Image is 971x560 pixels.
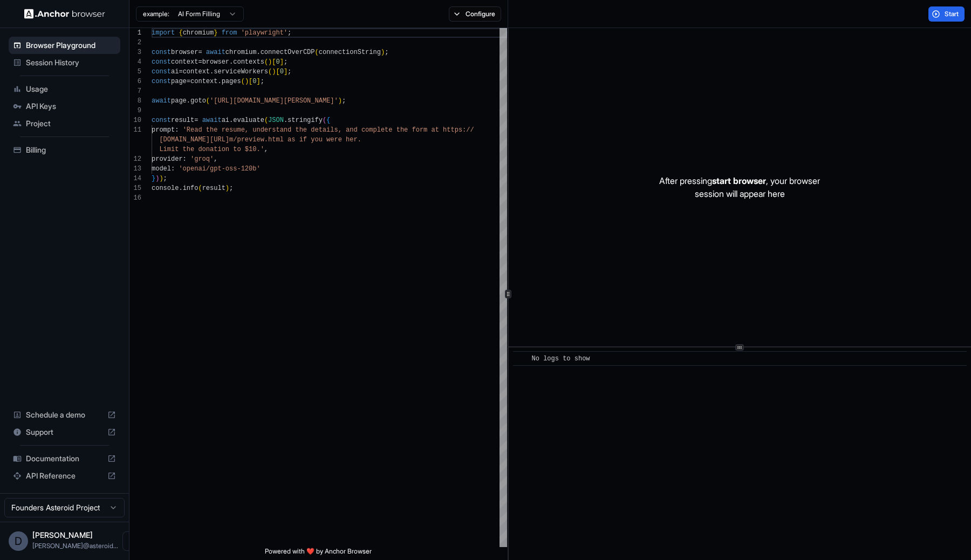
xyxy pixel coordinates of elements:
span: 0 [276,58,279,66]
span: [DOMAIN_NAME][URL] [159,136,229,144]
span: contexts [233,58,264,66]
span: evaluate [233,117,264,124]
div: 8 [129,96,141,106]
p: After pressing , your browser session will appear here [659,174,820,200]
span: ( [268,68,272,76]
span: . [256,49,260,56]
span: ( [264,58,268,66]
div: 2 [129,38,141,47]
span: [ [276,68,279,76]
span: ) [245,78,249,85]
span: Session History [26,57,116,68]
span: Documentation [26,453,103,464]
span: chromium [225,49,257,56]
span: context [171,58,198,66]
span: result [171,117,194,124]
span: model [152,165,171,173]
span: provider [152,155,183,163]
div: 14 [129,174,141,183]
span: [ [272,58,276,66]
span: 'playwright' [241,29,288,37]
span: ; [163,175,167,182]
span: ) [338,97,342,105]
span: page [171,78,187,85]
span: ​ [518,353,524,364]
span: ; [342,97,346,105]
span: const [152,68,171,76]
span: '[URL][DOMAIN_NAME][PERSON_NAME]' [210,97,338,105]
span: . [229,117,233,124]
button: Start [928,6,965,22]
div: Usage [9,80,120,98]
div: 5 [129,67,141,77]
span: ) [159,175,163,182]
span: Support [26,427,103,438]
div: 9 [129,106,141,115]
div: Billing [9,141,120,159]
span: ( [264,117,268,124]
div: 1 [129,28,141,38]
div: 10 [129,115,141,125]
span: Limit the donation to $10.' [159,146,264,153]
div: Documentation [9,450,120,467]
span: ; [385,49,388,56]
span: . [187,97,190,105]
span: await [202,117,222,124]
span: ] [256,78,260,85]
div: 13 [129,164,141,174]
span: browser [171,49,198,56]
span: = [198,49,202,56]
span: ai [171,68,179,76]
div: Session History [9,54,120,71]
span: 0 [252,78,256,85]
span: Powered with ❤️ by Anchor Browser [265,547,372,560]
span: prompt [152,126,175,134]
span: console [152,185,179,192]
span: info [183,185,199,192]
span: lete the form at https:// [377,126,474,134]
span: 'groq' [190,155,214,163]
span: ; [288,29,291,37]
span: ai [222,117,229,124]
span: Project [26,118,116,129]
span: ( [315,49,319,56]
div: 15 [129,183,141,193]
img: Anchor Logo [24,9,105,19]
span: Browser Playground [26,40,116,51]
span: 'openai/gpt-oss-120b' [179,165,260,173]
span: Schedule a demo [26,409,103,420]
div: 12 [129,154,141,164]
span: Usage [26,84,116,94]
span: ; [284,58,288,66]
div: 11 [129,125,141,135]
span: example: [143,10,169,18]
span: ] [280,58,284,66]
span: ) [272,68,276,76]
span: goto [190,97,206,105]
span: pages [222,78,241,85]
span: david@asteroid.ai [32,542,118,550]
span: = [179,68,182,76]
span: . [217,78,221,85]
span: ( [206,97,210,105]
span: ; [261,78,264,85]
span: = [187,78,190,85]
span: { [179,29,182,37]
div: 7 [129,86,141,96]
div: Browser Playground [9,37,120,54]
span: ( [198,185,202,192]
span: m/preview.html as if you were her. [229,136,361,144]
span: . [179,185,182,192]
span: page [171,97,187,105]
div: API Reference [9,467,120,484]
span: , [264,146,268,153]
span: context [183,68,210,76]
span: JSON [268,117,284,124]
span: start browser [712,175,766,186]
div: 6 [129,77,141,86]
span: const [152,49,171,56]
div: Support [9,424,120,441]
span: ( [241,78,245,85]
span: ) [155,175,159,182]
div: 3 [129,47,141,57]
